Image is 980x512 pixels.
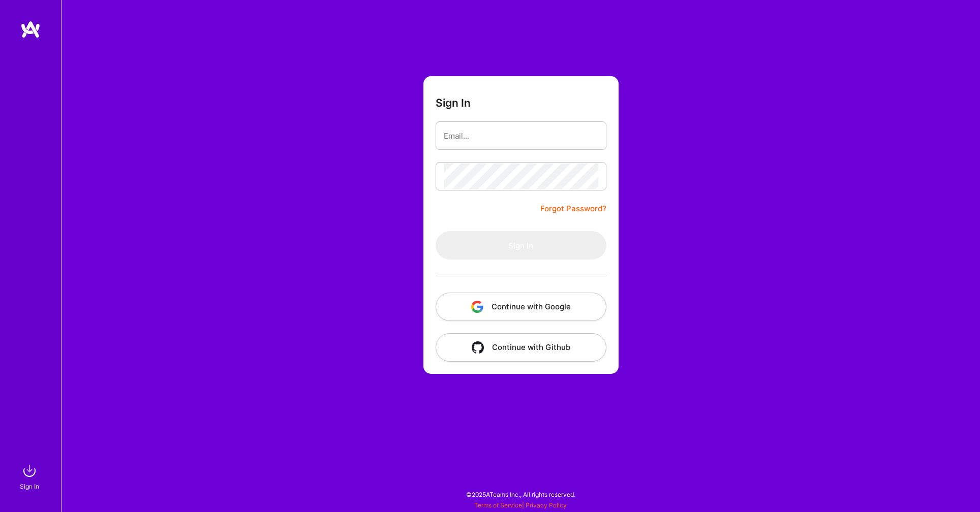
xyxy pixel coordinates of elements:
[21,461,40,492] a: sign inSign In
[474,501,567,509] span: |
[436,293,606,321] button: Continue with Google
[19,461,40,481] img: sign in
[436,333,606,362] button: Continue with Github
[471,301,483,313] img: icon
[436,231,606,260] button: Sign In
[540,203,606,215] a: Forgot Password?
[20,20,41,39] img: logo
[444,123,598,149] input: Email...
[436,97,471,109] h3: Sign In
[61,482,980,507] div: © 2025 ATeams Inc., All rights reserved.
[20,481,39,492] div: Sign In
[474,501,522,509] a: Terms of Service
[526,501,567,509] a: Privacy Policy
[472,341,484,354] img: icon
